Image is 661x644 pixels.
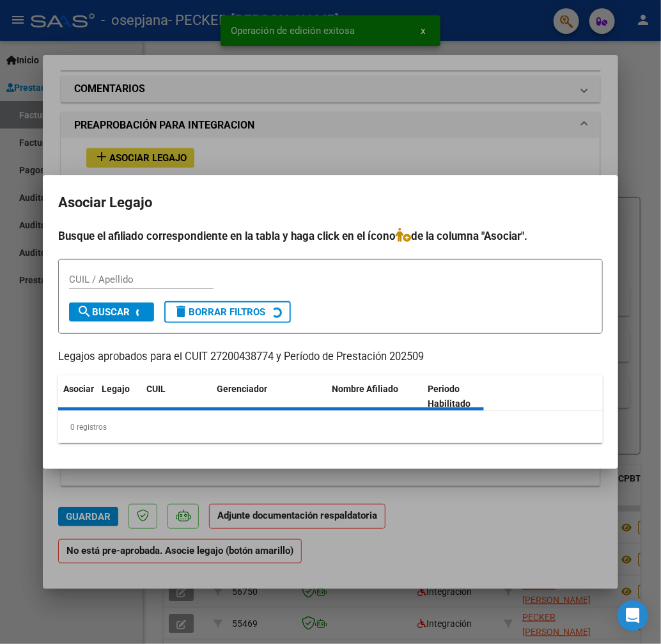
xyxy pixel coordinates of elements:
span: Borrar Filtros [173,306,265,318]
span: Buscar [77,306,130,318]
p: Legajos aprobados para el CUIT 27200438774 y Período de Prestación 202509 [58,349,603,365]
button: Borrar Filtros [164,301,291,323]
div: 0 registros [58,411,603,443]
h4: Busque el afiliado correspondiente en la tabla y haga click en el ícono de la columna "Asociar". [58,228,603,244]
h2: Asociar Legajo [58,191,603,215]
mat-icon: delete [173,304,189,319]
button: Buscar [69,302,154,322]
datatable-header-cell: Gerenciador [212,375,327,418]
mat-icon: search [77,304,92,319]
datatable-header-cell: Nombre Afiliado [327,375,423,418]
span: Gerenciador [217,384,267,394]
datatable-header-cell: Periodo Habilitado [423,375,509,418]
datatable-header-cell: Legajo [97,375,141,418]
span: Nombre Afiliado [332,384,398,394]
span: CUIL [146,384,166,394]
span: Asociar [63,384,94,394]
span: Periodo Habilitado [428,384,470,409]
datatable-header-cell: CUIL [141,375,212,418]
datatable-header-cell: Asociar [58,375,97,418]
span: Legajo [102,384,130,394]
div: Open Intercom Messenger [618,601,648,631]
